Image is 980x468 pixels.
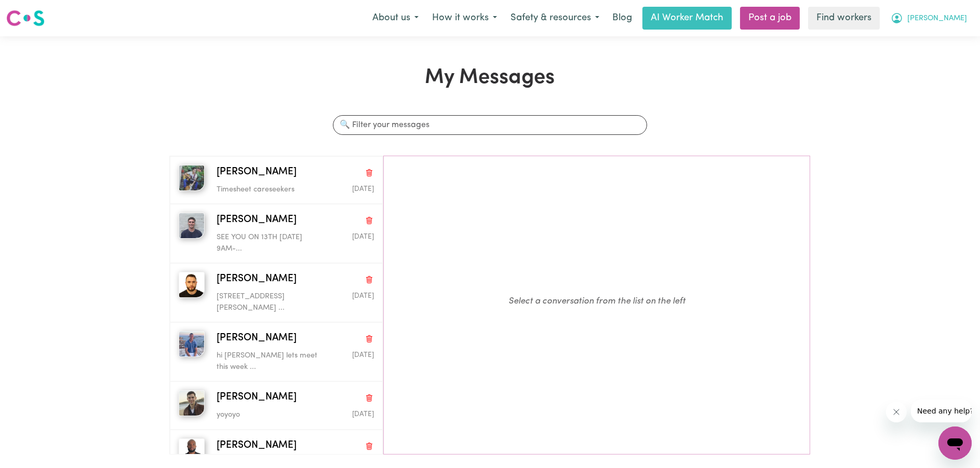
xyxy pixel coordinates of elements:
[365,273,374,286] button: Delete conversation
[217,350,321,373] p: hi [PERSON_NAME] lets meet this week ...
[911,400,972,422] iframe: Message from company
[217,390,297,405] span: [PERSON_NAME]
[606,7,638,30] a: Blog
[808,7,880,30] a: Find workers
[508,297,686,306] em: Select a conversation from the list on the left
[217,232,321,254] p: SEE YOU ON 13TH [DATE] 9AM-...
[504,7,606,29] button: Safety & resources
[352,233,374,240] span: Message sent on August 1, 2025
[217,331,297,346] span: [PERSON_NAME]
[365,439,374,452] button: Delete conversation
[333,115,647,135] input: 🔍 Filter your messages
[179,213,205,239] img: Vincent L
[642,7,732,30] a: AI Worker Match
[352,186,374,192] span: Message sent on August 4, 2025
[365,166,374,179] button: Delete conversation
[352,411,374,418] span: Message sent on August 0, 2025
[6,7,63,16] span: Need any help?
[170,322,382,381] button: Jordan A[PERSON_NAME]Delete conversationhi [PERSON_NAME] lets meet this week ...Message sent on A...
[907,13,967,24] span: [PERSON_NAME]
[170,204,382,263] button: Vincent L[PERSON_NAME]Delete conversationSEE YOU ON 13TH [DATE] 9AM-...Message sent on August 1, ...
[6,6,45,30] a: Careseekers logo
[179,331,205,357] img: Jordan A
[217,213,297,228] span: [PERSON_NAME]
[352,293,374,299] span: Message sent on August 5, 2025
[170,263,382,322] button: Edison Alexander O[PERSON_NAME]Delete conversation[STREET_ADDRESS][PERSON_NAME] ...Message sent o...
[740,7,800,30] a: Post a job
[217,438,297,453] span: [PERSON_NAME]
[6,9,45,27] img: Careseekers logo
[425,7,504,29] button: How it works
[217,291,321,313] p: [STREET_ADDRESS][PERSON_NAME] ...
[179,438,205,464] img: Moses N
[169,65,810,90] h1: My Messages
[217,272,297,287] span: [PERSON_NAME]
[217,184,321,196] p: Timesheet careseekers
[179,272,205,298] img: Edison Alexander O
[365,332,374,346] button: Delete conversation
[366,7,425,29] button: About us
[170,156,382,204] button: Isaac A[PERSON_NAME]Delete conversationTimesheet careseekersMessage sent on August 4, 2025
[217,409,321,421] p: yoyoyo
[179,390,205,416] img: Jonas S
[884,7,974,29] button: My Account
[938,426,972,460] iframe: Button to launch messaging window
[365,391,374,405] button: Delete conversation
[170,381,382,429] button: Jonas S[PERSON_NAME]Delete conversationyoyoyoMessage sent on August 0, 2025
[217,165,297,180] span: [PERSON_NAME]
[352,352,374,359] span: Message sent on August 0, 2025
[179,165,205,191] img: Isaac A
[365,214,374,227] button: Delete conversation
[886,402,907,422] iframe: Close message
